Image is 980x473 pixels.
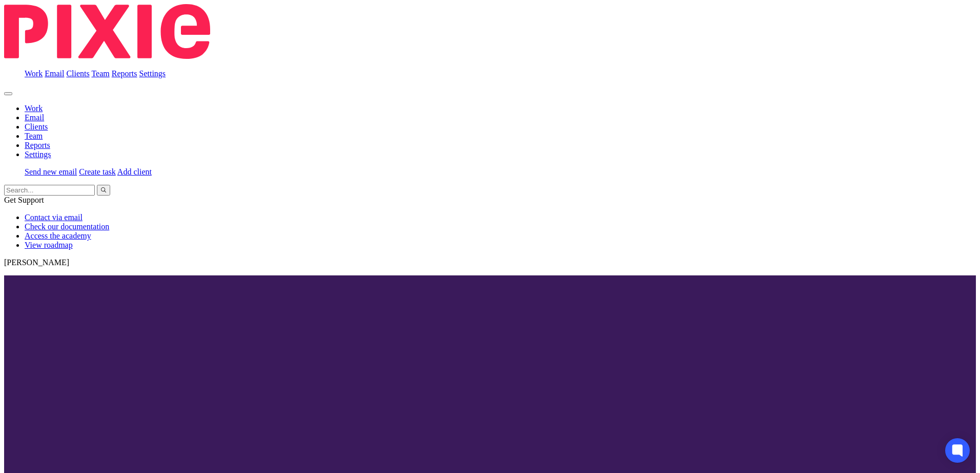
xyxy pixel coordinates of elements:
[66,69,89,78] a: Clients
[25,122,48,131] a: Clients
[79,167,116,176] a: Create task
[4,258,976,267] p: [PERSON_NAME]
[25,222,109,231] a: Check our documentation
[25,104,43,113] a: Work
[139,69,166,78] a: Settings
[4,4,210,59] img: Pixie
[25,150,51,159] a: Settings
[25,241,73,249] a: View roadmap
[4,196,44,204] span: Get Support
[97,185,110,196] button: Search
[45,69,64,78] a: Email
[112,69,137,78] a: Reports
[25,167,77,176] a: Send new email
[25,141,50,149] a: Reports
[25,231,91,240] a: Access the academy
[25,213,83,222] a: Contact via email
[25,132,43,140] a: Team
[25,113,44,122] a: Email
[25,69,43,78] a: Work
[4,185,95,196] input: Search
[117,167,152,176] a: Add client
[91,69,109,78] a: Team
